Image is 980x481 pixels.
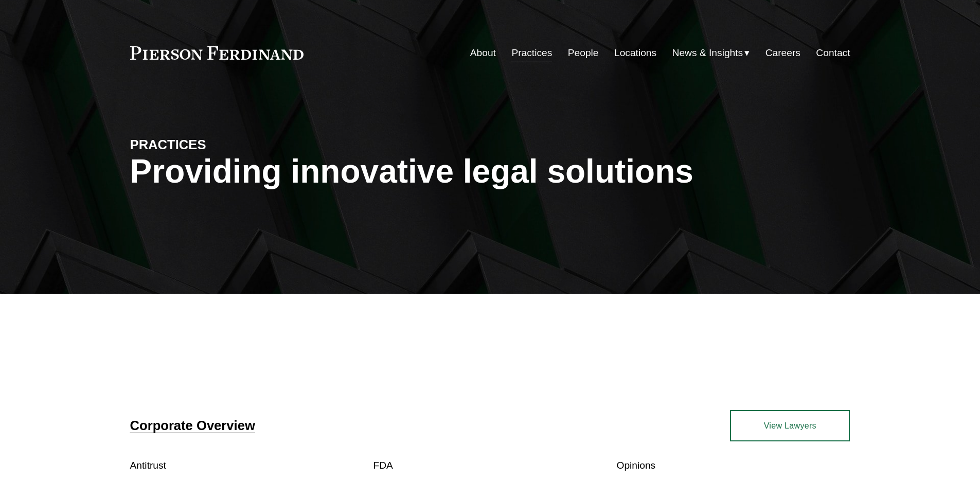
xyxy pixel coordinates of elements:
[765,43,800,63] a: Careers
[672,43,750,63] a: folder dropdown
[730,410,850,441] a: View Lawyers
[816,43,850,63] a: Contact
[130,418,255,433] a: Corporate Overview
[130,153,850,190] h1: Providing innovative legal solutions
[616,460,655,471] a: Opinions
[130,460,166,471] a: Antitrust
[470,43,496,63] a: About
[130,136,310,153] h4: PRACTICES
[672,44,743,62] span: News & Insights
[373,460,393,471] a: FDA
[511,43,552,63] a: Practices
[568,43,599,63] a: People
[614,43,656,63] a: Locations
